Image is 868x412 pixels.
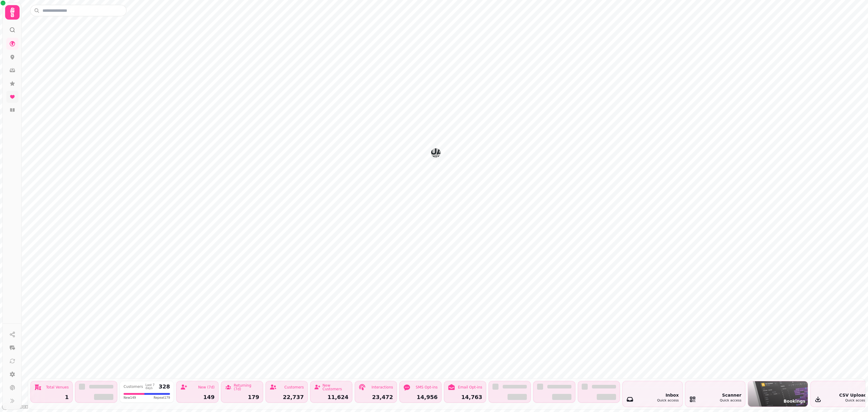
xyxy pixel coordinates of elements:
[269,395,304,400] div: 22,737
[720,392,741,398] div: Scanner
[720,398,741,403] div: Quick access
[284,385,304,389] div: Customers
[685,381,745,407] button: ScannerQuick access
[458,385,482,389] div: Email Opt-ins
[448,395,482,400] div: 14,763
[198,385,215,389] div: New (7d)
[839,392,867,398] div: CSV Upload
[124,385,143,388] div: Customers
[657,398,679,403] div: Quick access
[403,395,438,400] div: 14,956
[34,395,69,400] div: 1
[784,398,805,404] span: Bookings
[314,395,348,400] div: 11,624
[46,385,69,389] div: Total Venues
[154,395,170,400] span: Repeat 179
[2,403,28,410] a: Mapbox logo
[431,148,441,158] button: Bruach Bar & Restaurant
[180,395,215,400] div: 149
[124,395,136,400] span: New 149
[225,395,259,400] div: 179
[372,385,393,389] div: Interactions
[622,381,683,407] button: InboxQuick access
[146,384,156,390] div: Last 7 days
[234,384,259,391] div: Returning (7d)
[657,392,679,398] div: Inbox
[416,385,438,389] div: SMS Opt-ins
[839,398,867,403] div: Quick access
[359,395,393,400] div: 23,472
[748,381,808,407] button: Bookings
[322,384,348,391] div: New Customers
[159,384,170,389] div: 328
[431,148,441,160] div: Map marker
